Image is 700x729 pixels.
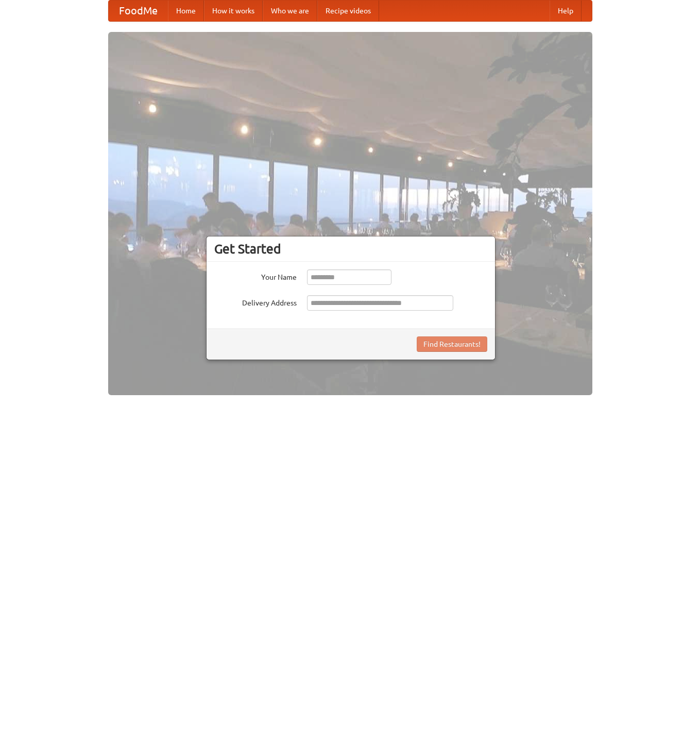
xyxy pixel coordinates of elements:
[109,1,168,21] a: FoodMe
[550,1,582,21] a: Help
[204,1,263,21] a: How it works
[168,1,204,21] a: Home
[214,269,297,282] label: Your Name
[263,1,317,21] a: Who we are
[214,241,487,257] h3: Get Started
[317,1,379,21] a: Recipe videos
[417,336,487,352] button: Find Restaurants!
[214,295,297,308] label: Delivery Address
